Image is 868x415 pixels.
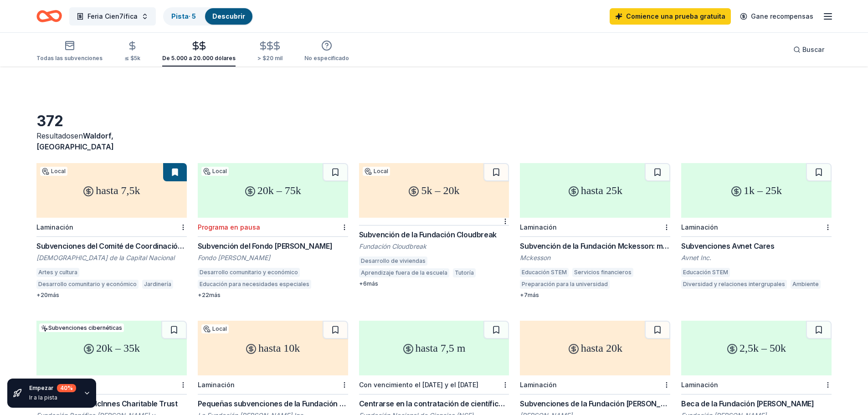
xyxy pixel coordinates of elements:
[202,292,209,298] font: 22
[48,324,122,331] font: Subvenciones cibernéticas
[520,381,557,389] font: Laminación
[751,12,813,20] font: Gane recompensas
[198,292,202,298] font: +
[581,184,622,196] font: hasta 25k
[610,8,731,25] a: Comience una prueba gratuita
[520,254,550,261] font: Mckesson
[802,46,824,53] font: Buscar
[681,241,774,251] font: Subvenciones Avnet Cares
[36,241,338,251] font: Subvenciones del Comité de Coordinación de Misiones: Subvención para la Misión Local
[421,184,459,196] font: 5k – 20k
[683,269,728,276] font: Educación STEM
[626,12,725,20] font: Comience una prueba gratuita
[257,37,282,67] button: > $20 mil
[359,399,693,408] font: Centrarse en la contratación de científicos emergentes en clima y adaptación y transformadores
[198,223,260,231] font: Programa en pausa
[304,55,349,61] font: No especificado
[200,281,309,287] font: Educación para necesidades especiales
[520,241,744,251] font: Subvención de la Fundación Mckesson: menos de 25.000 dólares
[615,281,664,287] font: Educación médica
[744,184,782,196] font: 1k – 25k
[38,269,77,276] font: Artes y cultura
[258,342,300,354] font: hasta 10k
[359,280,363,287] font: +
[792,281,819,287] font: Ambiente
[162,37,236,67] button: De 5.000 a 20.000 dólares
[304,36,349,67] button: No especificado
[36,223,73,231] font: Laminación
[171,12,189,20] font: Pista
[198,163,348,299] a: 20k – 75kLocalPrograma en pausaSubvención del Fondo [PERSON_NAME]Fondo [PERSON_NAME]Desarrollo co...
[198,241,332,251] font: Subvención del Fondo [PERSON_NAME]
[212,12,245,20] a: Descubrir
[257,55,282,61] font: > $20 mil
[522,281,608,287] font: Preparación para la universidad
[681,223,718,231] font: Laminación
[198,399,397,408] font: Pequeñas subvenciones de la Fundación [PERSON_NAME]
[36,36,103,67] button: Todas las subvenciones
[198,381,235,389] font: Laminación
[48,292,59,298] font: más
[363,280,367,287] font: 6
[681,381,718,389] font: Laminación
[144,281,171,287] font: Jardinería
[683,281,785,287] font: Diversidad y relaciones intergrupales
[361,257,426,264] font: Desarrollo de viviendas
[520,399,683,408] font: Subvenciones de la Fundación [PERSON_NAME]
[359,381,478,389] font: Con vencimiento el [DATE] y el [DATE]
[520,163,670,299] a: hasta 25kLaminaciónSubvención de la Fundación Mckesson: menos de 25.000 dólaresMckessonEducación ...
[681,254,711,261] font: Avnet Inc.
[416,342,466,354] font: hasta 7,5 m
[740,342,786,354] font: 2,5k – 50k
[734,8,819,25] a: Gane recompensas
[60,384,67,391] font: 40
[524,292,528,298] font: 7
[198,254,270,261] font: Fondo [PERSON_NAME]
[96,342,140,354] font: 20k – 35k
[163,7,253,26] button: Pista· 5Descubrir
[681,399,814,408] font: Beca de la Fundación [PERSON_NAME]
[74,131,83,140] font: en
[455,269,474,276] font: Tutoría
[786,41,832,59] button: Buscar
[38,281,137,287] font: Desarrollo comunitario y económico
[36,131,74,140] font: Resultados
[124,55,140,61] font: ≤ $5k
[67,384,73,391] font: %
[36,5,62,27] a: Hogar
[171,12,196,20] a: Pista· 5
[69,7,156,26] button: Feria Cien7ífica
[374,168,388,174] font: Local
[29,384,53,391] font: Empezar
[359,242,426,250] font: Fundación Cloudbreak
[36,163,187,299] a: hasta 7,5kLocalLaminaciónSubvenciones del Comité de Coordinación de Misiones: Subvención para la ...
[36,292,41,298] font: +
[36,55,103,61] font: Todas las subvenciones
[209,292,221,298] font: más
[96,184,140,196] font: hasta 7,5k
[361,269,447,276] font: Aprendizaje fuera de la escuela
[162,55,236,61] font: De 5.000 a 20.000 dólares
[520,292,524,298] font: +
[36,112,63,130] font: 372
[189,12,196,20] font: · 5
[520,223,557,231] font: Laminación
[29,394,57,401] font: Ir a la pista
[367,280,378,287] font: más
[522,269,567,276] font: Educación STEM
[528,292,539,298] font: más
[359,163,509,287] a: 5k – 20kLocalSubvención de la Fundación CloudbreakFundación CloudbreakDesarrollo de viviendasApre...
[87,12,138,20] font: Feria Cien7ífica
[212,325,227,332] font: Local
[359,230,497,239] font: Subvención de la Fundación Cloudbreak
[124,37,140,67] button: ≤ $5k
[41,292,48,298] font: 20
[581,342,622,354] font: hasta 20k
[36,254,175,261] font: [DEMOGRAPHIC_DATA] de la Capital Nacional
[51,168,66,174] font: Local
[212,168,227,174] font: Local
[574,269,632,276] font: Servicios financieros
[681,163,832,292] a: 1k – 25kLaminaciónSubvenciones Avnet CaresAvnet Inc.Educación STEMDiversidad y relaciones intergr...
[200,269,298,276] font: Desarrollo comunitario y económico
